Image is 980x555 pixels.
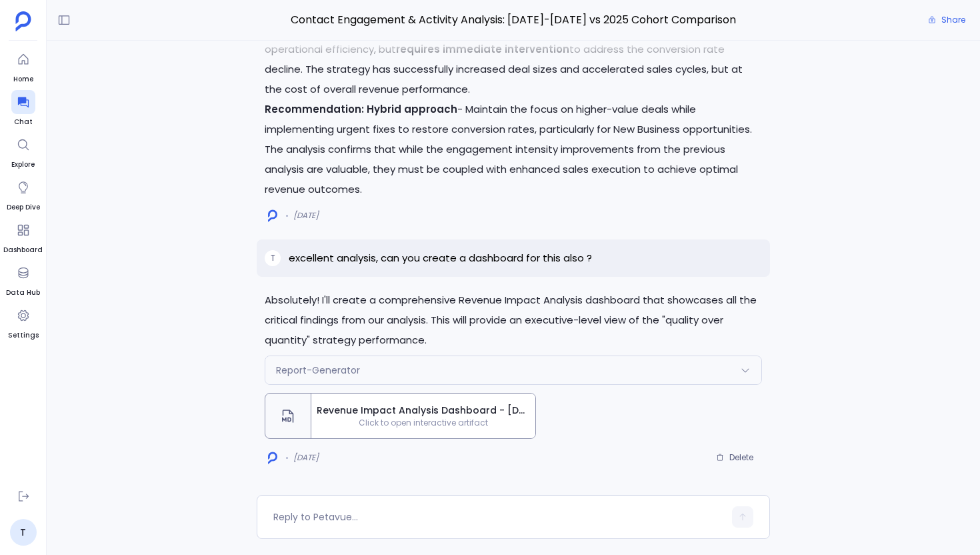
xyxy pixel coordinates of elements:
a: Dashboard [3,218,43,255]
strong: Recommendation: [265,102,364,116]
span: Share [941,15,965,25]
button: Delete [707,448,762,468]
a: Explore [11,133,35,170]
img: petavue logo [15,11,31,31]
span: Settings [8,330,39,341]
img: logo [268,209,277,222]
p: excellent analysis, can you create a dashboard for this also ? [289,250,592,266]
a: Home [11,47,35,85]
p: The analysis confirms that while the engagement intensity improvements from the previous analysis... [265,139,762,199]
span: Data Hub [6,288,40,298]
a: T [10,519,37,546]
span: Dashboard [3,245,43,255]
span: Explore [11,159,35,170]
span: T [271,253,275,263]
a: Deep Dive [7,175,40,213]
span: [DATE] [293,210,319,221]
a: Settings [8,304,39,341]
span: Contact Engagement & Activity Analysis: [DATE]-[DATE] vs 2025 Cohort Comparison [257,11,770,29]
span: Chat [11,117,35,127]
img: logo [268,452,277,464]
p: Absolutely! I'll create a comprehensive Revenue Impact Analysis dashboard that showcases all the ... [265,290,762,350]
a: Data Hub [6,261,40,298]
strong: Hybrid approach [367,102,457,116]
span: Revenue Impact Analysis Dashboard - [DATE]-[DATE] vs 2025 Cohort Comparison [317,404,530,418]
span: Click to open interactive artifact [311,418,535,428]
a: Chat [11,90,35,127]
span: [DATE] [293,452,319,463]
span: Deep Dive [7,202,40,213]
span: Delete [729,452,753,463]
button: Share [920,11,973,29]
button: Revenue Impact Analysis Dashboard - [DATE]-[DATE] vs 2025 Cohort ComparisonClick to open interact... [265,393,536,439]
p: - Maintain the focus on higher-value deals while implementing urgent fixes to restore conversion ... [265,99,762,139]
span: Home [11,74,35,85]
span: Report-Generator [276,364,360,377]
